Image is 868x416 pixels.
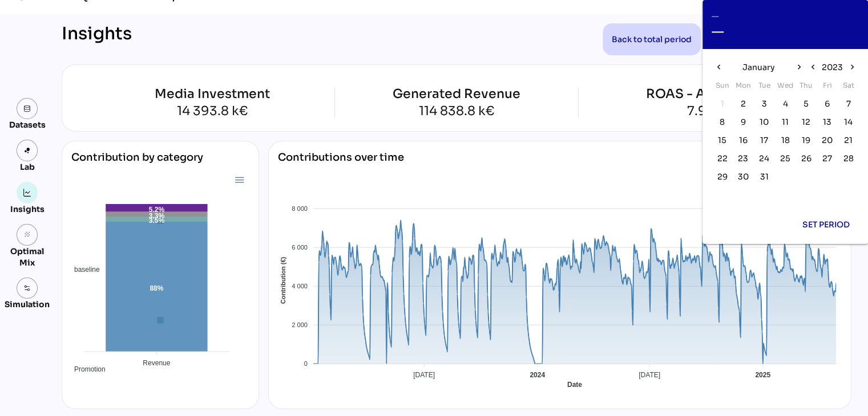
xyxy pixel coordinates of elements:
[292,205,308,212] tspan: 8 000
[839,77,857,94] div: Sat
[639,371,660,379] tspan: [DATE]
[762,97,767,110] span: 3
[713,150,730,167] button: 22
[91,88,334,100] div: Media Investment
[23,284,31,292] img: settings.svg
[802,218,850,231] span: Set period
[292,321,308,328] tspan: 2 000
[782,116,789,128] span: 11
[280,256,286,304] text: Contribution (€)
[393,88,520,100] div: Generated Revenue
[393,105,520,117] div: 114 838.8 k€
[760,170,769,183] span: 31
[759,152,769,165] span: 24
[66,266,100,274] span: baseline
[777,95,794,112] button: 4
[278,150,404,182] div: Contributions over time
[819,150,836,167] button: 27
[234,174,244,184] div: Menu
[839,95,857,112] button: 7
[91,105,334,117] div: 14 393.8 k€
[717,152,727,165] span: 22
[23,189,31,197] img: graph.svg
[292,283,308,289] tspan: 4 000
[567,381,582,389] text: Date
[798,77,815,94] div: Thu
[62,23,132,55] div: Insights
[66,365,106,373] span: Promotion
[292,244,308,251] tspan: 6 000
[839,113,857,130] button: 14
[713,95,730,112] div: 1
[713,132,730,149] button: 15
[71,150,249,173] div: Contribution by category
[825,97,830,110] span: 6
[734,150,752,167] button: 23
[23,146,31,154] img: lab.svg
[755,371,770,379] tspan: 2025
[713,77,730,94] div: Sun
[819,95,836,112] button: 6
[760,116,769,128] span: 10
[808,62,817,72] i: chevron_left
[839,132,857,149] button: 21
[777,150,794,167] button: 25
[847,62,857,72] i: chevron_right
[780,152,790,165] span: 25
[844,116,853,128] span: 14
[304,360,308,367] tspan: 0
[802,116,810,128] span: 12
[794,62,804,72] i: chevron_right
[720,116,725,128] span: 8
[798,150,815,167] button: 26
[756,168,773,185] button: 31
[756,132,773,149] button: 17
[756,77,773,94] div: Tue
[839,150,857,167] button: 28
[5,299,50,310] div: Simulation
[143,359,170,367] tspan: Revenue
[819,132,836,149] button: 20
[846,97,850,110] span: 7
[413,371,435,379] tspan: [DATE]
[738,170,749,183] span: 30
[742,60,775,74] span: January
[713,62,723,72] i: chevron_left
[798,95,815,112] button: 5
[5,246,50,268] div: Optimal Mix
[741,97,746,110] span: 2
[819,77,836,94] div: Fri
[530,371,545,379] tspan: 2024
[734,132,752,149] button: 16
[23,231,31,239] i: grain
[10,203,45,215] div: Insights
[777,113,794,130] button: 11
[15,161,40,173] div: Lab
[819,58,845,76] button: 2023
[645,88,756,100] div: ROAS - All media
[798,113,815,130] button: 12
[734,113,752,130] button: 9
[756,113,773,130] button: 10
[734,168,752,185] button: 30
[603,23,701,55] button: Back to total period
[739,134,748,146] span: 16
[712,23,859,40] div: —
[781,134,789,146] span: 18
[823,116,831,128] span: 13
[712,9,859,23] div: —
[822,152,832,165] span: 27
[843,152,853,165] span: 28
[804,97,809,110] span: 5
[822,134,833,146] span: 20
[738,152,748,165] span: 23
[822,60,843,74] span: 2023
[782,97,788,110] span: 4
[718,134,726,146] span: 15
[801,152,812,165] span: 26
[819,113,836,130] button: 13
[734,77,752,94] div: Mon
[9,119,46,130] div: Datasets
[612,32,692,46] span: Back to total period
[760,134,768,146] span: 17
